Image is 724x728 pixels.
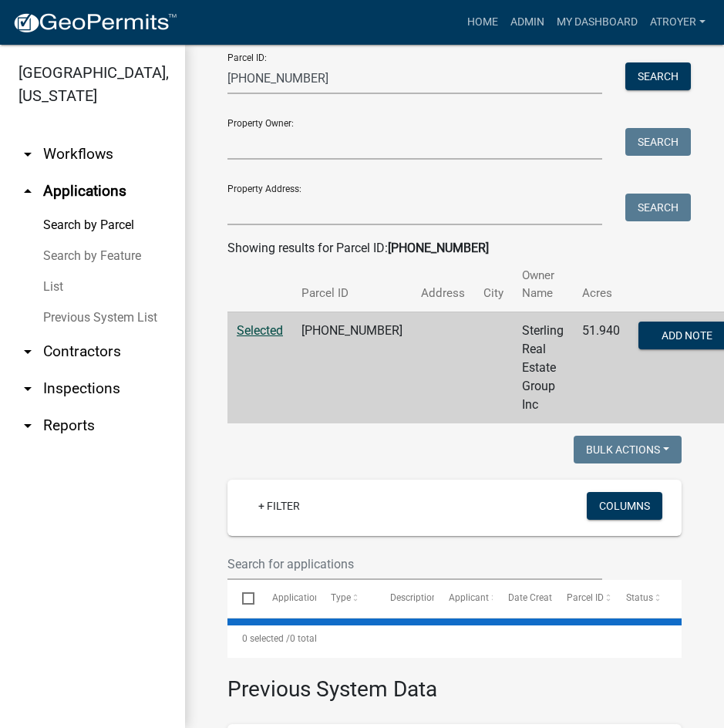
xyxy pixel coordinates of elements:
datatable-header-cell: Applicant [434,580,493,617]
button: Search [625,62,691,90]
span: 0 selected / [242,633,290,644]
span: Add Note [662,329,712,341]
i: arrow_drop_down [19,145,37,163]
a: atroyer [644,8,712,37]
th: Acres [573,258,629,312]
th: Address [412,258,474,312]
strong: [PHONE_NUMBER] [388,241,489,255]
th: Parcel ID [292,258,412,312]
datatable-header-cell: Application Number [257,580,316,617]
span: Status [626,592,653,603]
span: Date Created [508,592,562,603]
i: arrow_drop_down [19,342,37,361]
datatable-header-cell: Type [316,580,375,617]
td: Sterling Real Estate Group Inc [513,312,573,423]
div: Showing results for Parcel ID: [227,239,682,258]
span: Type [331,592,351,603]
th: Owner Name [513,258,573,312]
a: + Filter [246,492,312,520]
button: Columns [587,492,662,520]
a: My Dashboard [551,8,644,37]
span: Description [390,592,437,603]
a: Home [461,8,504,37]
a: Selected [237,323,283,338]
button: Search [625,194,691,221]
span: Parcel ID [567,592,604,603]
datatable-header-cell: Select [227,580,257,617]
i: arrow_drop_down [19,416,37,435]
div: 0 total [227,619,682,658]
input: Search for applications [227,548,602,580]
datatable-header-cell: Description [375,580,434,617]
a: Admin [504,8,551,37]
h3: Previous System Data [227,658,682,706]
th: City [474,258,513,312]
span: Application Number [272,592,356,603]
datatable-header-cell: Parcel ID [552,580,611,617]
i: arrow_drop_down [19,379,37,398]
td: 51.940 [573,312,629,423]
span: Applicant [449,592,489,603]
datatable-header-cell: Status [611,580,670,617]
datatable-header-cell: Date Created [493,580,552,617]
button: Bulk Actions [574,436,682,463]
i: arrow_drop_up [19,182,37,201]
td: [PHONE_NUMBER] [292,312,412,423]
button: Search [625,128,691,156]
